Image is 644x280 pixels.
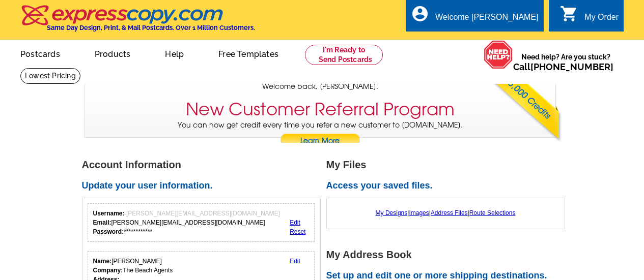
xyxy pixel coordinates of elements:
strong: Email: [93,219,111,226]
h4: Same Day Design, Print, & Mail Postcards. Over 1 Million Customers. [47,24,255,32]
h1: My Files [326,160,571,170]
i: shopping_cart [560,5,578,23]
a: Help [149,41,200,65]
i: account_circle [411,5,429,23]
span: [PERSON_NAME][EMAIL_ADDRESS][DOMAIN_NAME] [126,210,280,217]
div: Welcome [PERSON_NAME] [435,13,538,27]
p: You can now get credit every time you refer a new customer to [DOMAIN_NAME]. [85,120,555,149]
h2: Update your user information. [82,180,326,192]
span: Call [513,61,613,72]
a: [PHONE_NUMBER] [530,61,613,72]
a: Edit [290,258,300,265]
h1: Account Information [82,160,326,170]
a: Free Templates [202,41,295,65]
a: Reset [290,228,305,235]
a: shopping_cart My Order [560,11,619,24]
h3: New Customer Referral Program [186,99,455,120]
a: Products [78,41,147,65]
h2: Access your saved files. [326,180,571,192]
a: Address Files [431,209,468,216]
div: My Order [584,13,619,27]
a: Postcards [4,41,76,65]
a: My Designs [376,209,408,216]
strong: Company: [93,267,123,274]
strong: Password: [93,228,124,235]
h1: My Address Book [326,250,571,260]
img: help [484,40,513,69]
span: Need help? Are you stuck? [513,52,619,72]
strong: Username: [93,210,125,217]
span: Welcome back, [PERSON_NAME]. [262,81,378,92]
a: Edit [290,219,300,226]
div: | | | [332,203,559,223]
a: Same Day Design, Print, & Mail Postcards. Over 1 Million Customers. [20,12,255,32]
div: Your login information. [88,203,315,242]
strong: Name: [93,258,112,265]
a: Learn More [280,134,360,149]
a: Images [409,209,429,216]
a: Route Selections [469,209,516,216]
